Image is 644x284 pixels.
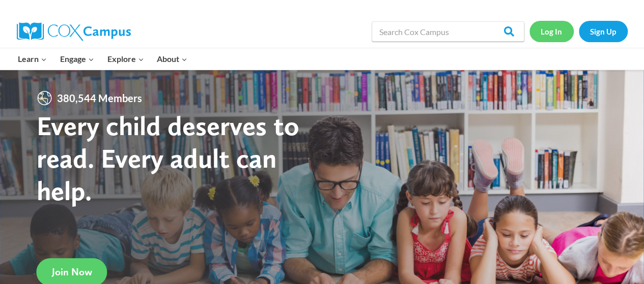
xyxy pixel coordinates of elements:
[17,22,131,41] img: Cox Campus
[529,21,574,42] a: Log In
[37,109,299,206] strong: Every child deserves to read. Every adult can help.
[529,21,628,42] nav: Secondary Navigation
[579,21,628,42] a: Sign Up
[150,48,194,70] button: Child menu of About
[12,48,54,70] button: Child menu of Learn
[52,266,92,278] span: Join Now
[101,48,151,70] button: Child menu of Explore
[372,21,524,42] input: Search Cox Campus
[53,48,101,70] button: Child menu of Engage
[53,90,146,106] span: 380,544 Members
[12,48,194,70] nav: Primary Navigation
